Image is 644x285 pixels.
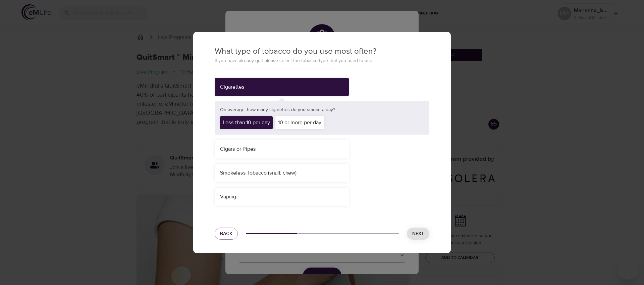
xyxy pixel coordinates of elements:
[220,116,273,129] div: Less than 10 per day
[220,169,343,177] div: Smokeless Tobacco (snuff, chew)
[215,188,349,206] div: Vaping
[275,116,324,129] div: 10 or more per day
[215,228,238,240] button: Back
[215,140,349,158] div: Cigars or Pipes
[215,57,429,64] p: If you have already quit please select the tobacco type that you used to use.
[215,45,429,57] p: What type of tobacco do you use most often?
[220,230,232,238] span: Back
[407,228,429,240] button: Next
[220,106,424,113] p: On average, how many cigarettes do you smoke a day?
[412,230,424,238] span: Next
[220,83,343,91] div: Cigarettes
